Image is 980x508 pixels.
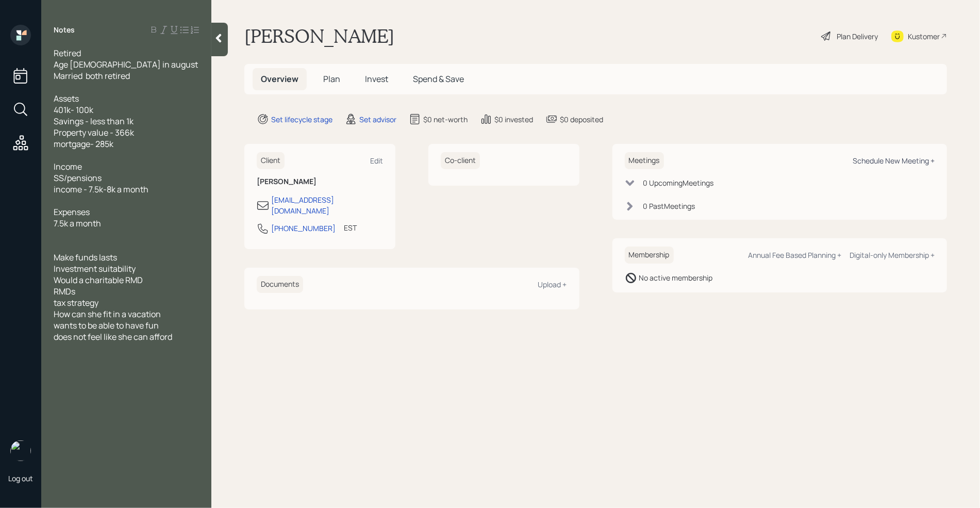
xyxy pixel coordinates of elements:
span: 7.5k a month [54,218,101,229]
span: Married both retired [54,70,130,81]
div: Plan Delivery [837,31,878,42]
span: mortgage- 285k [54,138,113,150]
h6: Client [257,152,285,169]
div: [EMAIL_ADDRESS][DOMAIN_NAME] [271,194,383,216]
h6: Co-client [441,152,480,169]
span: Savings - less than 1k [54,116,134,127]
span: Spend & Save [413,73,464,85]
div: [PHONE_NUMBER] [271,223,336,234]
div: Log out [8,473,33,483]
span: Property value - 366k [54,127,134,138]
div: 0 Past Meeting s [643,201,695,211]
div: $0 invested [494,114,533,125]
div: Kustomer [908,31,940,42]
span: tax strategy [54,297,98,308]
div: Edit [370,156,383,166]
div: Set lifecycle stage [271,114,333,125]
span: Age [DEMOGRAPHIC_DATA] in august [54,59,198,70]
label: Notes [54,25,75,35]
div: 0 Upcoming Meeting s [643,177,714,188]
span: Expenses [54,206,90,218]
div: Set advisor [359,114,396,125]
span: Assets [54,93,79,104]
div: EST [344,222,357,233]
div: $0 deposited [560,114,603,125]
span: RMDs [54,286,75,297]
h1: [PERSON_NAME] [244,25,394,47]
h6: Documents [257,276,303,293]
div: Upload + [538,280,567,289]
span: does not feel like she can afford [54,331,172,342]
div: No active membership [639,272,713,283]
div: Annual Fee Based Planning + [748,250,841,260]
h6: [PERSON_NAME] [257,177,383,186]
span: Make funds lasts [54,252,117,263]
span: How can she fit in a vacation [54,308,161,320]
div: Digital-only Membership + [850,250,935,260]
span: SS/pensions [54,172,102,184]
h6: Membership [625,247,674,264]
span: Would a charitable RMD [54,274,143,286]
span: Retired [54,47,81,59]
span: income - 7.5k-8k a month [54,184,148,195]
span: Income [54,161,82,172]
img: retirable_logo.png [10,440,31,461]
span: Invest [365,73,388,85]
h6: Meetings [625,152,664,169]
span: Plan [323,73,340,85]
div: Schedule New Meeting + [853,156,935,166]
div: $0 net-worth [423,114,468,125]
span: Overview [261,73,298,85]
span: wants to be able to have fun [54,320,159,331]
span: Investment suitability [54,263,136,274]
span: 401k- 100k [54,104,93,116]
